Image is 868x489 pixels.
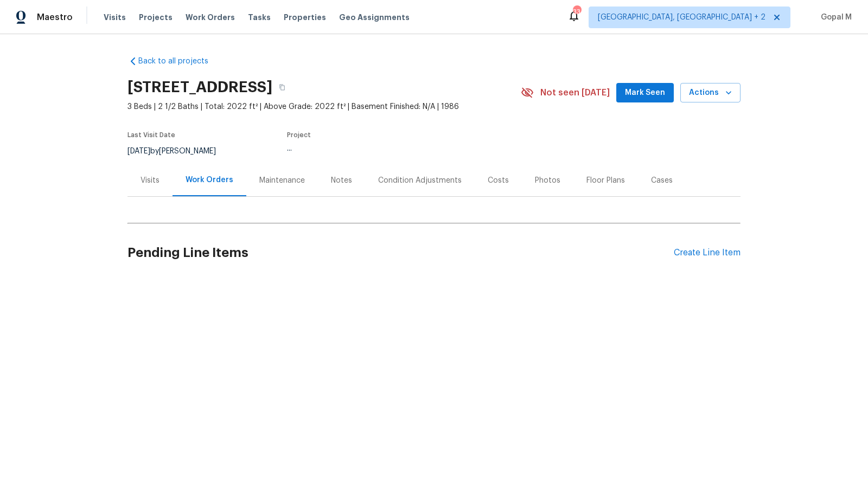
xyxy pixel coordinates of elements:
[127,147,150,155] span: [DATE]
[37,12,73,23] span: Maestro
[127,82,272,93] h2: [STREET_ADDRESS]
[287,132,311,138] span: Project
[248,14,271,21] span: Tasks
[141,175,159,186] div: Visits
[186,175,233,185] div: Work Orders
[127,132,175,138] span: Last Visit Date
[104,12,126,23] span: Visits
[127,228,674,278] h2: Pending Line Items
[139,12,173,23] span: Projects
[259,175,305,186] div: Maintenance
[651,175,673,186] div: Cases
[625,86,665,100] span: Mark Seen
[535,175,560,186] div: Photos
[339,12,410,23] span: Geo Assignments
[816,12,852,23] span: Gopal M
[127,145,229,158] div: by [PERSON_NAME]
[127,101,521,112] span: 3 Beds | 2 1/2 Baths | Total: 2022 ft² | Above Grade: 2022 ft² | Basement Finished: N/A | 1986
[540,87,610,98] span: Not seen [DATE]
[287,145,495,152] div: ...
[272,78,292,97] button: Copy Address
[674,248,741,258] div: Create Line Item
[598,12,765,23] span: [GEOGRAPHIC_DATA], [GEOGRAPHIC_DATA] + 2
[186,12,235,23] span: Work Orders
[127,56,232,67] a: Back to all projects
[586,175,625,186] div: Floor Plans
[331,175,352,186] div: Notes
[488,175,509,186] div: Costs
[573,7,580,17] div: 33
[689,86,732,100] span: Actions
[378,175,462,186] div: Condition Adjustments
[616,83,674,103] button: Mark Seen
[680,83,741,103] button: Actions
[284,12,326,23] span: Properties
